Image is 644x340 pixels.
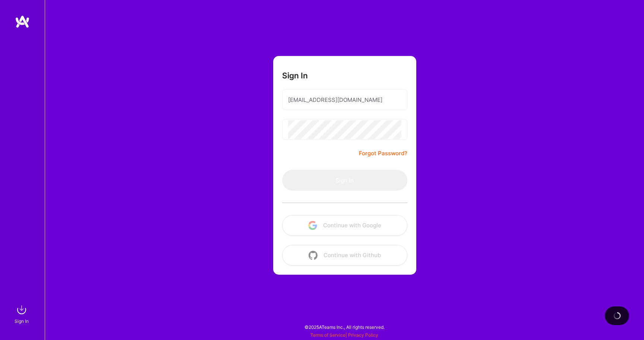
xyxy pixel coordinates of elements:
[282,245,407,266] button: Continue with Github
[348,332,378,338] a: Privacy Policy
[282,215,407,236] button: Continue with Google
[310,332,378,338] span: |
[359,149,407,158] a: Forgot Password?
[16,302,29,325] a: sign inSign In
[282,71,308,80] h3: Sign In
[613,312,621,319] img: loading
[309,251,318,260] img: icon
[308,221,317,230] img: icon
[45,318,644,336] div: © 2025 ATeams Inc., All rights reserved.
[15,317,29,325] div: Sign In
[15,15,30,28] img: logo
[310,332,345,338] a: Terms of Service
[14,302,29,317] img: sign in
[282,170,407,191] button: Sign In
[288,90,401,109] input: Email...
